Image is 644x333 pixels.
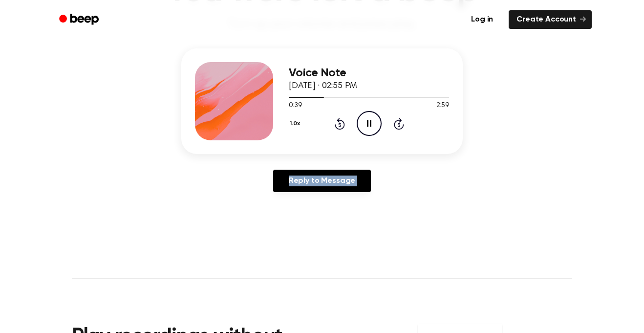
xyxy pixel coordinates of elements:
[509,10,592,29] a: Create Account
[273,170,371,192] a: Reply to Message
[52,10,107,29] a: Beep
[461,8,503,31] a: Log in
[289,82,357,90] span: [DATE] · 02:55 PM
[289,67,449,80] h3: Voice Note
[289,115,303,132] button: 1.0x
[436,101,449,111] span: 2:59
[289,101,301,111] span: 0:39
